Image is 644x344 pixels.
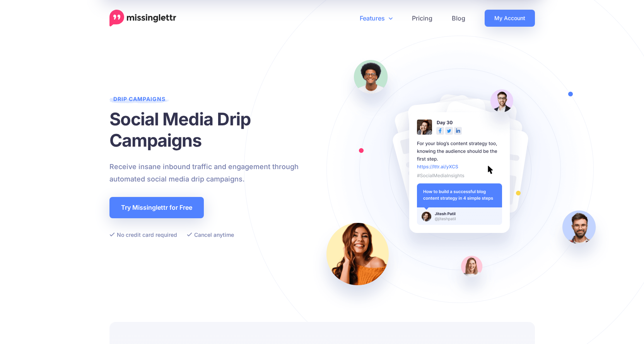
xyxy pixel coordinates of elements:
[350,10,402,27] a: Features
[442,10,475,27] a: Blog
[109,10,176,27] a: Home
[109,197,204,218] a: Try Missinglettr for Free
[402,10,442,27] a: Pricing
[109,230,177,240] li: No credit card required
[187,230,234,240] li: Cancel anytime
[485,10,535,27] a: My Account
[109,108,328,151] h1: Social Media Drip Campaigns
[109,96,169,106] span: Drip Campaigns
[109,161,328,185] p: Receive insane inbound traffic and engagement through automated social media drip campaigns.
